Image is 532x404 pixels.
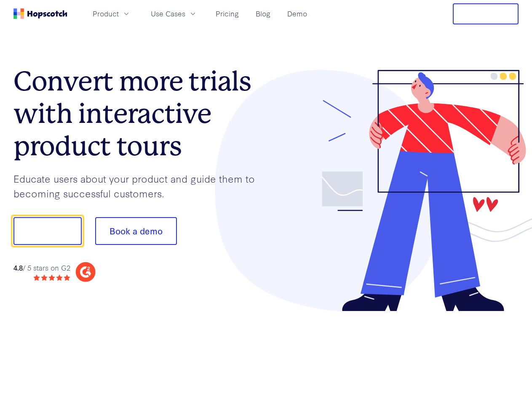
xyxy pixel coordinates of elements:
a: Pricing [212,7,242,21]
span: Use Cases [151,8,185,19]
strong: 4.8 [13,263,23,272]
button: Product [88,7,136,21]
a: Blog [252,7,274,21]
button: Show me! [13,217,82,245]
button: Use Cases [146,7,202,21]
button: Free Trial [453,3,519,24]
button: Book a demo [95,217,177,245]
div: / 5 stars on G2 [13,263,70,273]
span: Product [93,8,119,19]
p: Educate users about your product and guide them to becoming successful customers. [13,171,266,200]
a: Home [13,8,67,19]
a: Demo [284,7,310,21]
h1: Convert more trials with interactive product tours [13,65,266,162]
